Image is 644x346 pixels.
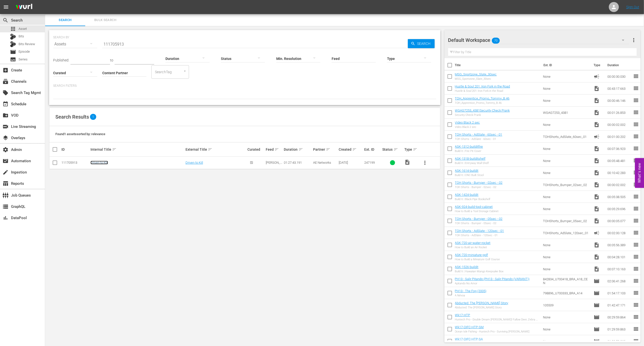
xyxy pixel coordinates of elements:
[633,97,639,103] span: reorder
[591,58,604,72] th: Type
[541,119,592,131] td: None
[541,70,592,82] td: None
[631,37,637,43] span: more_vert
[605,263,633,275] td: 00:07:10.163
[3,135,9,141] span: Overlays
[633,157,639,163] span: reorder
[455,330,530,333] div: Ocean Isle Fishing - Huntech Pro - Surviving [PERSON_NAME]
[274,147,279,152] span: sort
[55,114,89,120] span: Search Results
[186,146,246,152] div: External Title
[604,58,634,72] th: Duration
[326,147,330,152] span: sort
[633,194,639,200] span: reorder
[455,101,510,105] div: TOH_Apprentice_Promo_Tommy_B.46
[594,98,600,104] span: Video
[3,4,9,10] span: menu
[541,239,592,251] td: None
[339,146,363,152] div: Created
[633,230,639,236] span: reorder
[594,194,600,200] span: Video
[3,112,9,118] span: VOD
[605,70,633,82] td: 00:00:30.030
[633,85,639,91] span: reorder
[594,218,600,224] span: Video
[19,57,28,62] span: Series
[605,191,633,203] td: 00:05:38.505
[455,113,510,117] div: Security Check Prank
[594,85,600,92] span: Video
[455,133,502,136] a: TOH Shorts - AdSlate - 60sec - 01
[455,161,489,165] div: Build It | Entryway Wall Shelf
[605,311,633,323] td: 00:29:59.864
[492,35,500,46] span: 70
[594,254,600,260] span: Video
[422,160,428,166] span: more_vert
[455,210,499,213] div: How to Build a Tool Storage Cabinet
[594,182,600,188] span: Video
[3,181,9,187] span: Reports
[633,266,639,272] span: reorder
[541,287,592,299] td: 798896_U700333_BRA_A14
[19,26,27,31] span: Asset
[455,217,503,221] a: TOH Shorts - Bumper - 05sec - 02
[605,107,633,119] td: 00:01:26.853
[3,90,9,96] span: Search Tag Mgmt
[605,119,633,131] td: 00:00:02.002
[455,253,488,257] a: ASK-720-miniature-golf
[455,186,503,189] div: TOH Shorts - Bumper - 02sec - 02
[605,239,633,251] td: 00:05:56.389
[541,311,592,323] td: None
[541,95,592,107] td: None
[594,302,600,308] span: Episode
[541,179,592,191] td: TOHShorts_Bumper_02sec_02
[455,306,508,309] div: Abducted: The [PERSON_NAME] Story
[299,147,303,152] span: sort
[3,67,9,73] span: Create
[541,143,592,155] td: None
[541,203,592,215] td: None
[455,270,504,273] div: Build It | Hawaiian Mango Keepsake Box
[594,73,600,79] span: Ad
[53,58,69,62] span: Published:
[3,17,9,23] span: Search
[605,227,633,239] td: 00:02:00.128
[455,137,502,141] div: TOH Shorts - AdSlate - 60sec - 01
[3,147,9,153] span: Admin
[455,72,497,76] a: MSG_Sportzone_Slate_30sec
[10,26,16,32] span: Asset
[408,39,435,48] button: Search
[594,134,600,140] span: Ad
[541,215,592,227] td: TOHShorts_Bumper_05sec_02
[339,161,363,164] div: [DATE]
[631,34,637,46] button: more_vert
[61,147,89,151] div: ID
[12,1,36,13] img: ans4CAIJ8jUAAAAAAAAAAAAAAAAAAAAAAAAgQb4GAAAAAAAAAAAAAAAAAAAAAAAAJMjXAAAAAAAAAAAAAAAAAAAAAAAAgAT5G...
[455,313,470,317] a: Wk17-HTP
[3,78,9,84] span: Channels
[3,101,9,107] span: Schedule
[266,146,283,152] div: Feed
[455,282,530,285] div: Apitando No Amor
[594,338,600,344] span: Episode
[455,181,503,185] a: TOH Shorts - Bumper - 02sec - 02
[455,265,479,269] a: ASK-1526-buildit
[455,337,483,341] a: Wk17-OIFC-HTP-SA
[53,37,97,51] div: Assets
[413,147,417,152] span: sort
[455,174,484,177] div: Build It | CNC Built Stool
[455,89,510,93] div: Hustle & Soul 201: Iron Fork in the Road
[635,158,644,188] button: Open Feedback Widget
[541,82,592,95] td: None
[110,58,113,62] span: to
[455,198,491,201] div: Build It | Black Pipe Bookshelf
[3,204,9,210] span: GraphQL
[633,254,639,260] span: reorder
[455,149,483,153] div: Build It | Fire Pit Cover
[313,146,337,152] div: Partner
[605,95,633,107] td: 00:00:46.146
[605,275,633,287] td: 02:06:41.268
[541,227,592,239] td: TOHShorts_AdSlate_120sec_01
[626,5,639,9] a: Sign Out
[90,114,96,120] span: 1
